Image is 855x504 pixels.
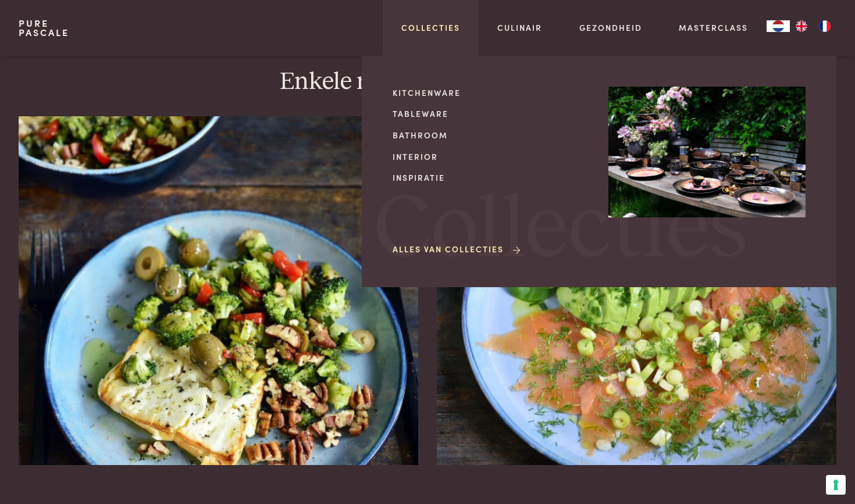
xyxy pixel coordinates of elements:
[393,87,590,99] a: Kitchenware
[579,22,642,34] a: Gezondheid
[19,19,69,37] a: PurePascale
[374,185,747,274] span: Collecties
[767,20,790,32] a: NL
[790,20,836,32] ul: Language list
[608,87,806,218] img: Collecties
[767,20,836,32] aside: Language selected: Nederlands
[401,22,460,34] a: Collecties
[393,151,590,163] a: Interior
[393,171,590,184] a: Inspiratie
[19,116,418,465] img: Warme feta met gebakken groenten en pecannoten (keto)
[393,243,522,255] a: Alles van Collecties
[19,67,836,98] h2: Enkele recepten uit dit boek
[826,475,846,495] button: Uw voorkeuren voor toestemming voor trackingtechnologieën
[393,129,590,141] a: Bathroom
[393,108,590,120] a: Tableware
[790,20,813,32] a: EN
[813,20,836,32] a: FR
[497,22,542,34] a: Culinair
[767,20,790,32] div: Language
[679,22,748,34] a: Masterclass
[437,116,836,465] img: Gerookte zalm met avocado en postelein (keto)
